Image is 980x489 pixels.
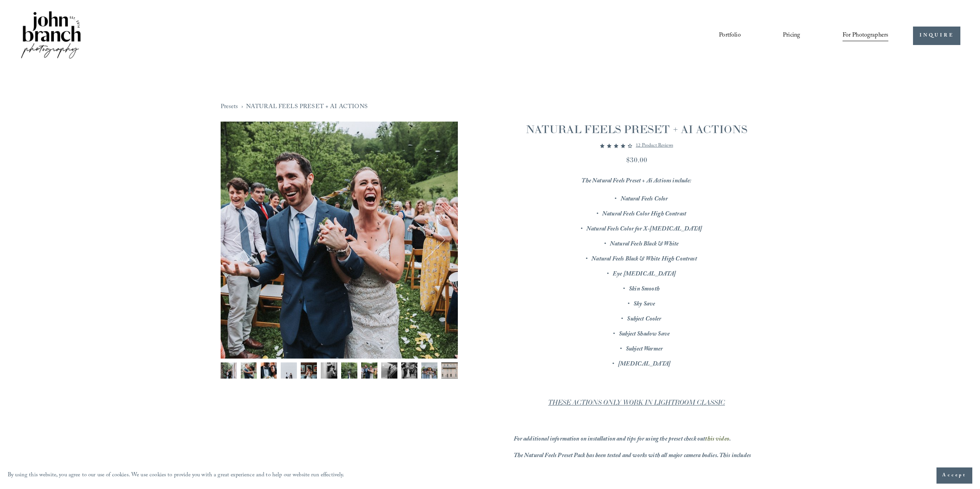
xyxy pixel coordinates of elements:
[843,30,889,42] span: For Photographers
[221,122,458,432] div: Gallery
[381,362,397,383] button: Image 9 of 12
[719,29,740,42] a: Portfolio
[221,362,237,383] button: Image 1 of 12
[241,362,257,383] button: Image 2 of 12
[261,362,277,383] button: Image 3 of 12
[321,362,337,383] button: Image 6 of 12
[301,362,317,383] button: Image 5 of 12
[321,362,337,379] img: DSCF9372.jpg (Copy)
[602,209,686,220] em: Natural Feels Color High Contrast
[783,29,800,42] a: Pricing
[421,362,437,383] button: Image 11 of 12
[401,362,417,379] img: FUJ15149.jpg (Copy)
[514,434,705,445] em: For additional information on installation and tips for using the preset check out
[942,472,967,479] span: Accept
[281,362,297,379] img: FUJ18856 copy.jpg (Copy)
[627,314,661,325] em: Subject Cooler
[261,362,277,379] img: DSCF8972.jpg (Copy)
[618,359,670,370] em: [MEDICAL_DATA]
[241,101,243,113] span: ›
[441,362,457,383] button: Image 12 of 12
[20,10,82,62] img: John Branch IV Photography
[281,362,297,383] button: Image 4 of 12
[341,362,357,383] button: Image 7 of 12
[401,362,417,383] button: Image 10 of 12
[548,399,725,407] em: THESE ACTIONS ONLY WORK IN LIGHTROOM CLASSIC
[619,329,670,340] em: Subject Shadow Save
[235,222,272,259] button: Previous
[421,362,437,379] img: DSCF8358.jpg (Copy)
[441,362,457,379] img: DSCF7340.jpg (Copy)
[246,101,368,113] a: NATURAL FEELS PRESET + AI ACTIONS
[361,362,377,383] button: Image 8 of 12
[8,470,345,481] p: By using this website, you agree to our use of cookies. We use cookies to provide you with a grea...
[581,176,691,187] em: The Natural Feels Preset + Ai Actions include:
[514,155,760,165] div: $30.00
[621,194,668,205] em: Natural Feels Color
[301,362,317,379] img: FUJ14832.jpg (Copy)
[586,224,702,235] em: Natural Feels Color for X-[MEDICAL_DATA]
[591,254,697,265] em: Natural Feels Black & White High Contrast
[629,284,660,295] em: Skin Smooth
[843,29,889,42] a: folder dropdown
[514,122,760,137] h1: NATURAL FEELS PRESET + AI ACTIONS
[636,141,673,150] a: 12 product reviews
[626,344,663,355] em: Subject Warmer
[221,362,458,383] div: Gallery thumbnails
[913,27,960,45] a: INQUIRE
[406,222,443,259] button: Next
[633,299,655,310] em: Sky Save
[729,434,731,445] em: .
[936,467,972,484] button: Accept
[221,362,237,379] img: DSCF9013.jpg (Copy)
[221,101,238,113] a: Presets
[514,451,752,473] em: The Natural Feels Preset Pack has been tested and works with all major camera bodies. This includ...
[705,434,729,445] a: this video
[613,269,676,280] em: Eye [MEDICAL_DATA]
[610,239,678,250] em: Natural Feels Black & White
